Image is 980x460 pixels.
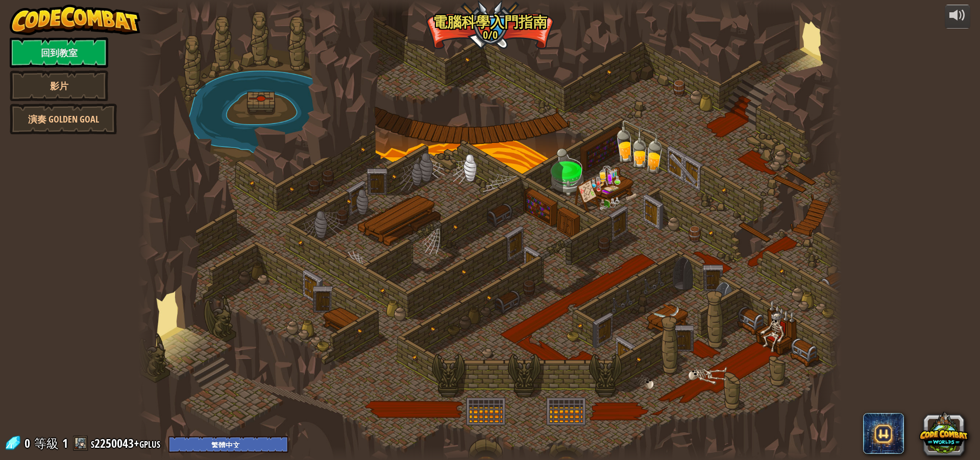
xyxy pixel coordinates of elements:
img: CodeCombat - Learn how to code by playing a game [10,5,140,35]
a: 演奏 Golden Goal [10,104,117,134]
span: 等級 [34,435,59,452]
a: s2250043+gplus [91,435,163,451]
a: 影片 [10,70,108,101]
span: 1 [62,435,68,451]
a: 回到教室 [10,37,108,68]
span: 0 [24,435,33,451]
button: 調整音量 [945,5,970,29]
